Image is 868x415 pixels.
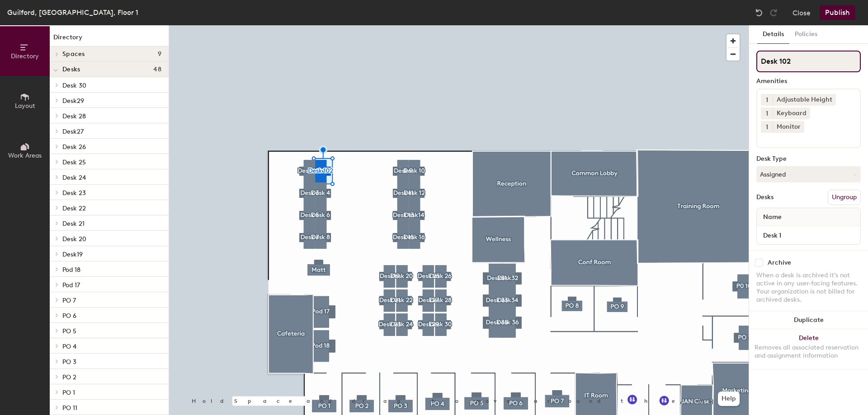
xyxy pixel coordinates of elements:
[793,5,811,20] button: Close
[755,8,764,17] img: Undo
[756,166,861,182] button: Assigned
[15,102,35,110] span: Layout
[62,266,80,274] span: Pod 18
[153,66,161,73] span: 48
[828,190,861,205] button: Ungroup
[759,209,786,225] span: Name
[158,51,161,58] span: 9
[62,205,86,212] span: Desk 22
[761,107,773,119] button: 1
[62,112,86,120] span: Desk 28
[62,128,84,135] span: Desk27
[62,297,76,304] span: PO 7
[768,259,791,266] div: Archive
[789,25,823,44] button: Policies
[62,343,76,350] span: PO 4
[62,327,76,335] span: PO 5
[766,122,768,132] span: 1
[62,143,86,151] span: Desk 26
[62,281,80,289] span: Pod 17
[766,95,768,105] span: 1
[756,194,774,201] div: Desks
[756,271,861,304] div: When a desk is archived it's not active in any user-facing features. Your organization is not bil...
[62,97,84,105] span: Desk29
[749,311,868,329] button: Duplicate
[755,344,863,360] div: Removes all associated reservation and assignment information
[756,78,861,85] div: Amenities
[11,52,39,60] span: Directory
[62,220,85,228] span: Desk 21
[8,152,42,159] span: Work Areas
[62,82,86,89] span: Desk 30
[62,358,76,366] span: PO 3
[62,404,77,412] span: PO 11
[50,33,169,47] h1: Directory
[62,251,83,258] span: Desk19
[7,7,138,18] div: Guilford, [GEOGRAPHIC_DATA], Floor 1
[773,107,810,119] div: Keyboard
[756,155,861,163] div: Desk Type
[62,312,76,320] span: PO 6
[62,389,75,396] span: PO 1
[761,121,773,133] button: 1
[62,174,86,182] span: Desk 24
[773,94,836,106] div: Adjustable Height
[820,5,855,20] button: Publish
[766,109,768,118] span: 1
[62,51,85,58] span: Spaces
[757,25,789,44] button: Details
[62,373,76,381] span: PO 2
[62,235,86,243] span: Desk 20
[769,8,778,17] img: Redo
[62,159,86,166] span: Desk 25
[773,121,804,133] div: Monitor
[718,392,740,406] button: Help
[761,94,773,106] button: 1
[749,329,868,369] button: DeleteRemoves all associated reservation and assignment information
[62,189,86,197] span: Desk 23
[62,66,80,73] span: Desks
[759,229,859,242] input: Unnamed desk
